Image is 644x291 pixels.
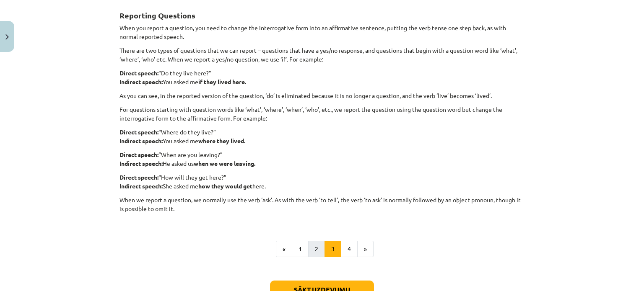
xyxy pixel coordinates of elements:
strong: Indirect speech: [119,78,163,85]
strong: Direct speech: [119,128,158,136]
p: “Do they live here?” You asked me [119,69,525,86]
button: « [276,241,292,258]
strong: Direct speech: [119,151,158,158]
strong: when we were leaving. [194,160,255,167]
img: icon-close-lesson-0947bae3869378f0d4975bcd49f059093ad1ed9edebbc8119c70593378902aed.svg [5,34,9,40]
strong: Indirect speech: [119,160,163,167]
strong: Reporting Questions [119,10,195,20]
button: 3 [325,241,341,258]
p: “Where do they live?” You asked me [119,128,525,145]
strong: how they would get [198,182,252,190]
button: 2 [308,241,325,258]
strong: if they lived here. [198,78,246,85]
p: For questions starting with question words like ‘what’, ‘where’, ‘when’, ‘who’, etc., we report t... [119,105,525,123]
p: When we report a question, we normally use the verb ‘ask’. As with the verb ‘to tell’, the verb ‘... [119,196,525,222]
strong: Indirect speech: [119,137,163,144]
p: There are two types of questions that we can report – questions that have a yes/no response, and ... [119,46,525,64]
p: “How will they get here?” She asked me here. [119,173,525,191]
button: 1 [292,241,309,258]
strong: Indirect speech: [119,182,163,190]
button: » [357,241,374,258]
p: When you report a question, you need to change the interrogative form into an affirmative sentenc... [119,23,525,41]
p: As you can see, in the reported version of the question, ‘do’ is eliminated because it is no long... [119,91,525,100]
strong: Direct speech: [119,69,158,77]
strong: where they lived. [198,137,245,144]
strong: Direct speech: [119,173,158,181]
p: “When are you leaving?” He asked us [119,150,525,168]
nav: Page navigation example [119,241,525,258]
button: 4 [341,241,358,258]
